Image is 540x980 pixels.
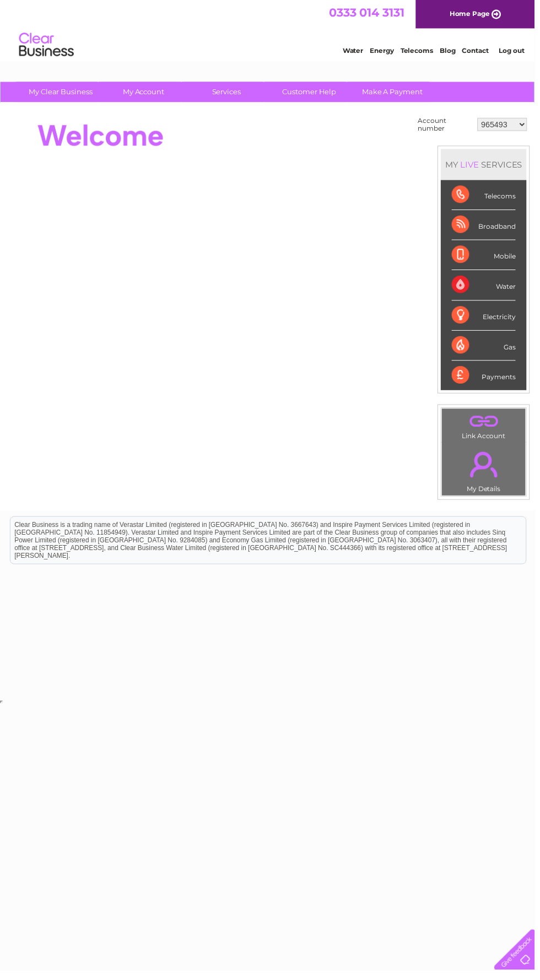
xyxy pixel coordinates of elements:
[19,29,75,62] img: logo.png
[100,83,191,103] a: My Account
[456,334,521,364] div: Gas
[467,47,494,55] a: Contact
[446,447,531,501] td: My Details
[449,450,528,488] a: .
[446,412,531,447] td: Link Account
[456,243,521,273] div: Mobile
[445,150,532,182] div: MY SERVICES
[419,115,479,136] td: Account number
[404,47,438,55] a: Telecoms
[332,6,408,19] a: 0333 014 3131
[456,212,521,243] div: Broadband
[456,273,521,303] div: Water
[374,47,398,55] a: Energy
[456,304,521,334] div: Electricity
[351,83,442,103] a: Make A Payment
[346,47,367,55] a: Water
[444,47,460,55] a: Blog
[183,83,274,103] a: Services
[463,161,486,171] div: LIVE
[449,416,528,435] a: .
[16,83,107,103] a: My Clear Business
[10,6,531,53] div: Clear Business is a trading name of Verastar Limited (registered in [GEOGRAPHIC_DATA] No. 3667643...
[504,47,530,55] a: Log out
[456,364,521,394] div: Payments
[456,182,521,212] div: Telecoms
[267,83,358,103] a: Customer Help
